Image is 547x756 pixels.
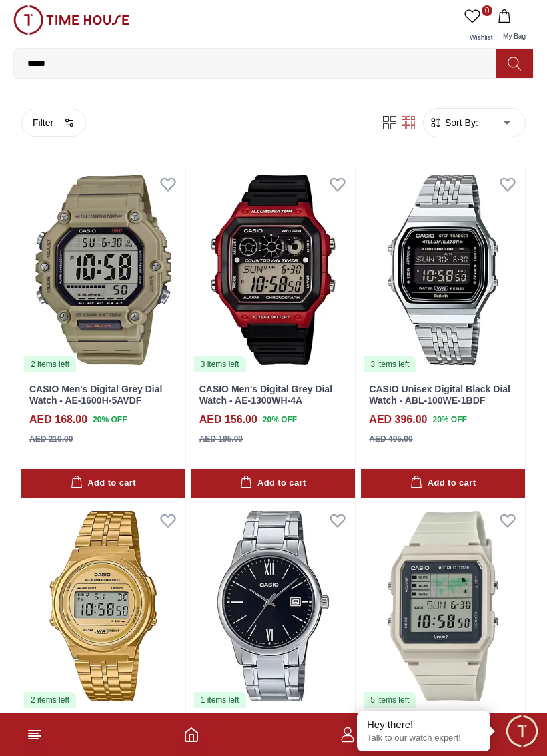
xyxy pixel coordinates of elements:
[462,5,495,48] a: 0Wishlist
[191,167,356,373] a: CASIO Men's Digital Grey Dial Watch - AE-1300WH-4A3 items left
[21,167,185,373] a: CASIO Men's Digital Grey Dial Watch - AE-1600H-5AVDF2 items left
[191,469,356,498] button: Add to cart
[263,414,297,426] span: 20 % OFF
[367,733,480,744] p: Talk to our watch expert!
[364,356,416,372] div: 3 items left
[24,356,76,372] div: 2 items left
[194,356,246,372] div: 3 items left
[498,33,531,40] span: My Bag
[29,412,87,428] h4: AED 168.00
[410,476,476,491] div: Add to cart
[369,412,427,428] h4: AED 396.00
[199,384,332,406] a: CASIO Men's Digital Grey Dial Watch - AE-1300WH-4A
[191,503,356,709] a: CASIO Men's Analog Black Dial Watch - MTP-V002D-1B3UDF1 items left
[199,433,243,445] div: AED 195.00
[24,692,76,708] div: 2 items left
[464,34,498,41] span: Wishlist
[504,713,540,749] div: Chat Widget
[442,116,478,129] span: Sort By:
[369,433,412,445] div: AED 495.00
[369,384,510,406] a: CASIO Unisex Digital Black Dial Watch - ABL-100WE-1BDF
[29,433,73,445] div: AED 210.00
[361,503,525,709] img: CASIO Unisex's Digital Black Dial Watch - LF-30W-8ADF
[240,476,306,491] div: Add to cart
[21,503,185,709] a: CASIO Unisex Digital Grey Dial Watch - A171WEG-9ADF2 items left
[364,692,416,708] div: 5 items left
[71,476,136,491] div: Add to cart
[21,167,185,373] img: CASIO Men's Digital Grey Dial Watch - AE-1600H-5AVDF
[194,692,246,708] div: 1 items left
[361,469,525,498] button: Add to cart
[433,414,467,426] span: 20 % OFF
[199,412,257,428] h4: AED 156.00
[191,503,356,709] img: CASIO Men's Analog Black Dial Watch - MTP-V002D-1B3UDF
[93,414,127,426] span: 20 % OFF
[361,503,525,709] a: CASIO Unisex's Digital Black Dial Watch - LF-30W-8ADF5 items left
[367,718,480,731] div: Hey there!
[21,469,185,498] button: Add to cart
[495,5,534,48] button: My Bag
[429,116,478,129] button: Sort By:
[21,503,185,709] img: CASIO Unisex Digital Grey Dial Watch - A171WEG-9ADF
[13,5,129,35] img: ...
[361,167,525,373] a: CASIO Unisex Digital Black Dial Watch - ABL-100WE-1BDF3 items left
[29,384,162,406] a: CASIO Men's Digital Grey Dial Watch - AE-1600H-5AVDF
[183,727,199,743] a: Home
[21,109,86,137] button: Filter
[361,167,525,373] img: CASIO Unisex Digital Black Dial Watch - ABL-100WE-1BDF
[191,167,356,373] img: CASIO Men's Digital Grey Dial Watch - AE-1300WH-4A
[482,5,492,16] span: 0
